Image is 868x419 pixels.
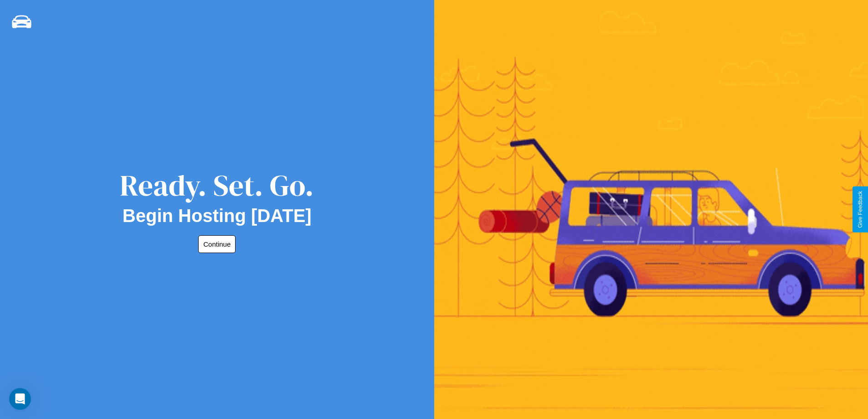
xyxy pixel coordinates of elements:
iframe: Intercom live chat [9,388,31,410]
h2: Begin Hosting [DATE] [123,206,312,226]
div: Give Feedback [857,191,863,228]
button: Continue [198,235,236,253]
div: Ready. Set. Go. [120,165,314,206]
